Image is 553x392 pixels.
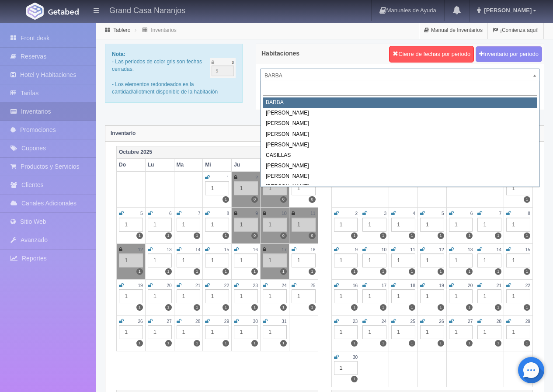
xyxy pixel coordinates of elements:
[263,140,537,150] div: [PERSON_NAME]
[263,182,537,192] div: [PERSON_NAME]
[263,118,537,129] div: [PERSON_NAME]
[263,150,537,161] div: CASILLAS
[263,108,537,118] div: [PERSON_NAME]
[263,129,537,140] div: [PERSON_NAME]
[263,171,537,182] div: [PERSON_NAME]
[263,161,537,171] div: [PERSON_NAME]
[263,97,537,108] div: BARBA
